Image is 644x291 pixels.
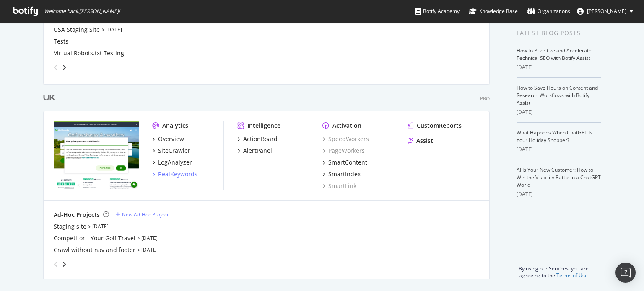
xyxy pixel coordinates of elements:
div: Overview [158,135,184,143]
div: Latest Blog Posts [517,28,601,38]
a: UK [43,92,59,104]
div: LogAnalyzer [158,158,192,167]
div: [DATE] [517,64,601,71]
div: [DATE] [517,146,601,153]
div: Assist [416,136,433,145]
a: New Ad-Hoc Project [116,211,169,218]
a: Tests [54,37,68,46]
a: Terms of Use [556,272,588,279]
span: Tom Duncombe [587,8,626,15]
div: Open Intercom Messenger [615,263,636,283]
div: angle-right [61,63,67,72]
a: AlertPanel [237,147,272,155]
div: SmartIndex [328,170,361,178]
div: SiteCrawler [158,147,190,155]
a: LogAnalyzer [152,158,192,167]
a: SmartIndex [322,170,361,178]
div: Pro [480,95,490,102]
div: RealKeywords [158,170,197,178]
span: Welcome back, [PERSON_NAME] ! [44,8,120,15]
div: New Ad-Hoc Project [122,211,169,218]
div: UK [43,92,55,104]
a: Competitor - Your Golf Travel [54,234,135,242]
a: [DATE] [141,234,158,242]
div: angle-right [61,260,67,268]
a: RealKeywords [152,170,197,178]
a: How to Prioritize and Accelerate Technical SEO with Botify Assist [517,47,592,62]
a: SmartLink [322,182,356,190]
a: [DATE] [141,246,158,253]
div: Knowledge Base [469,7,518,15]
a: USA Staging Site [54,26,100,34]
div: AlertPanel [243,147,272,155]
div: ActionBoard [243,135,278,143]
a: AI Is Your New Customer: How to Win the Visibility Battle in a ChatGPT World [517,166,601,188]
div: CustomReports [417,121,462,130]
a: Overview [152,135,184,143]
a: SpeedWorkers [322,135,369,143]
a: CustomReports [408,121,462,130]
a: SiteCrawler [152,147,190,155]
a: [DATE] [106,26,122,33]
div: By using our Services, you are agreeing to the [506,261,601,279]
div: Analytics [162,121,188,130]
div: angle-left [50,258,61,271]
a: How to Save Hours on Content and Research Workflows with Botify Assist [517,84,598,106]
a: Assist [408,136,433,145]
div: Activation [332,121,361,130]
a: Staging site [54,222,86,231]
img: www.golfbreaks.com/en-gb/ [54,121,139,189]
button: [PERSON_NAME] [570,5,640,18]
div: [DATE] [517,191,601,198]
a: What Happens When ChatGPT Is Your Holiday Shopper? [517,129,592,144]
a: [DATE] [92,223,109,230]
div: Organizations [527,7,570,15]
a: Crawl without nav and footer [54,246,135,254]
a: Virtual Robots.txt Testing [54,49,124,57]
a: PageWorkers [322,147,365,155]
div: Ad-Hoc Projects [54,211,100,219]
a: SmartContent [322,158,367,167]
div: Intelligence [247,121,280,130]
div: [DATE] [517,108,601,116]
a: ActionBoard [237,135,278,143]
div: SmartContent [328,158,367,167]
div: Botify Academy [415,7,460,15]
div: angle-left [50,61,61,74]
